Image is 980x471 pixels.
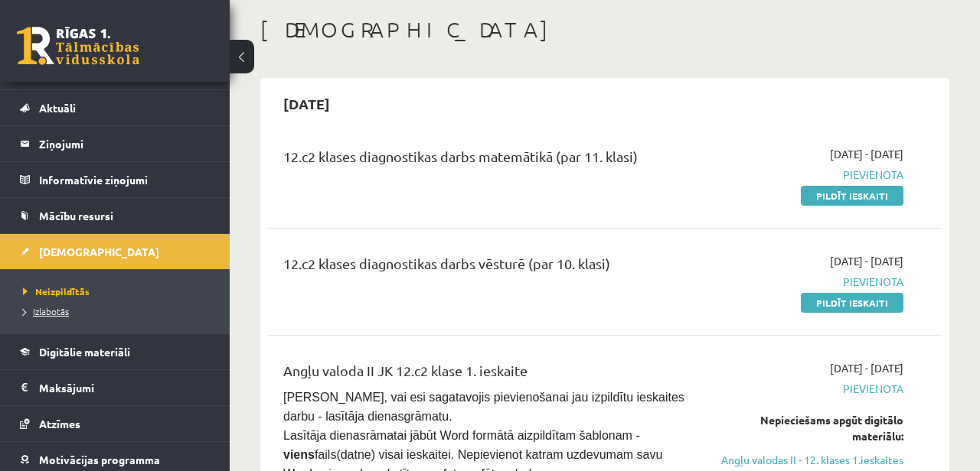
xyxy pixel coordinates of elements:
span: Mācību resursi [39,209,113,223]
div: Angļu valoda II JK 12.c2 klase 1. ieskaite [283,360,689,388]
a: Aktuāli [20,90,211,125]
legend: Maksājumi [39,370,211,405]
legend: Ziņojumi [39,126,211,161]
a: Izlabotās [23,304,214,318]
span: Neizpildītās [23,285,90,297]
h1: [DEMOGRAPHIC_DATA] [260,17,949,43]
h2: [DATE] [268,86,345,122]
strong: viens [283,448,315,461]
div: Nepieciešams apgūt digitālo materiālu: [712,412,903,444]
div: 12.c2 klases diagnostikas darbs vēsturē (par 10. klasi) [283,253,689,281]
a: [DEMOGRAPHIC_DATA] [20,234,211,269]
span: Digitālie materiāli [39,345,130,359]
div: 12.c2 klases diagnostikas darbs matemātikā (par 11. klasi) [283,146,689,174]
span: Atzīmes [39,417,80,430]
a: Digitālie materiāli [20,334,211,369]
span: [DATE] - [DATE] [830,253,903,269]
a: Neizpildītās [23,284,214,298]
a: Ziņojumi [20,126,211,161]
a: Mācību resursi [20,198,211,233]
a: Rīgas 1. Tālmācības vidusskola [17,27,139,65]
a: Informatīvie ziņojumi [20,162,211,197]
span: Pievienota [712,274,903,290]
span: Pievienota [712,381,903,397]
span: [DATE] - [DATE] [830,146,903,162]
a: Pildīt ieskaiti [801,293,903,313]
span: [DEMOGRAPHIC_DATA] [39,245,159,258]
span: Motivācijas programma [39,453,160,466]
a: Atzīmes [20,406,211,441]
span: Pievienota [712,167,903,183]
span: Aktuāli [39,101,76,115]
a: Maksājumi [20,370,211,405]
legend: Informatīvie ziņojumi [39,162,211,197]
span: [DATE] - [DATE] [830,360,903,376]
span: Izlabotās [23,305,69,317]
a: Pildīt ieskaiti [801,186,903,206]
